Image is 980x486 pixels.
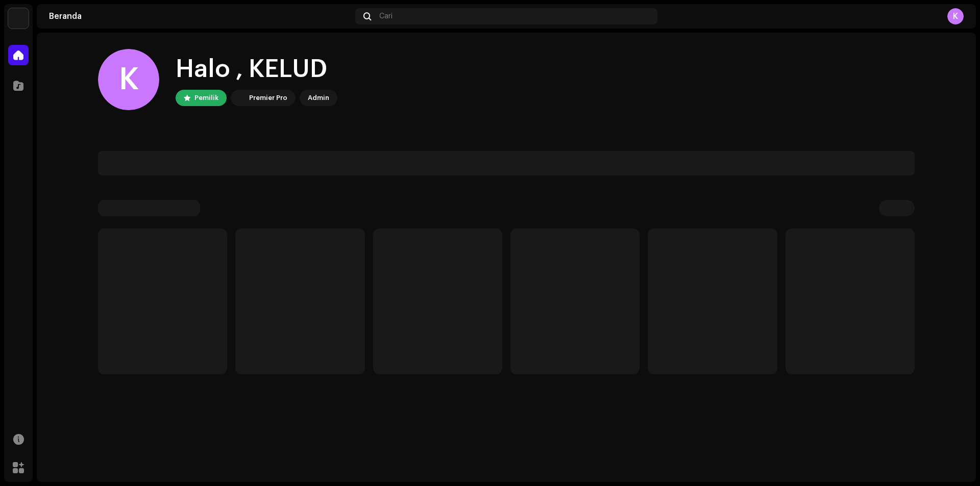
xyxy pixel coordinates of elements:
[194,92,218,104] div: Pemilik
[379,12,393,20] span: Cari
[947,8,964,24] div: K
[249,92,287,104] div: Premier Pro
[98,49,159,110] div: K
[176,53,337,86] div: Halo , KELUD
[49,12,351,20] div: Beranda
[8,8,29,29] img: 64f15ab7-a28a-4bb5-a164-82594ec98160
[233,92,245,104] img: 64f15ab7-a28a-4bb5-a164-82594ec98160
[308,92,329,104] div: Admin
